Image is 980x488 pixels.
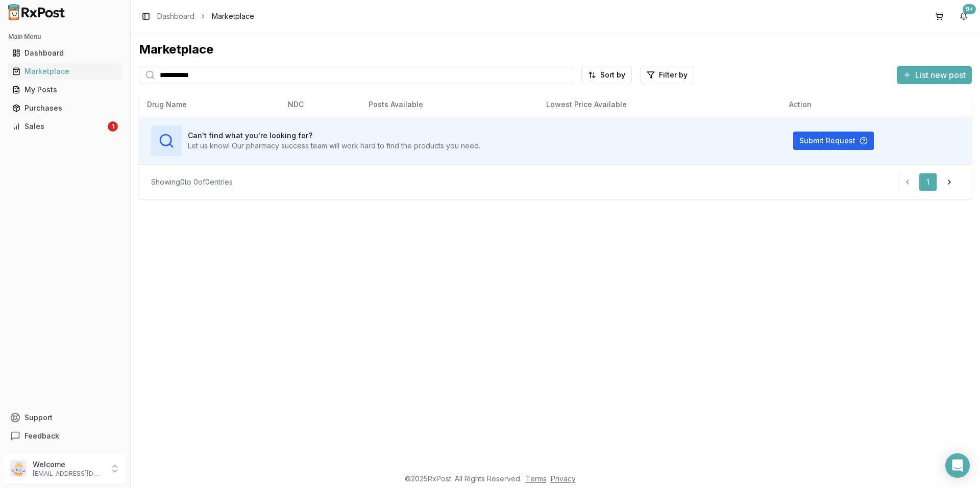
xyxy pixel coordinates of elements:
a: Dashboard [8,44,122,62]
nav: breadcrumb [157,11,254,21]
p: Welcome [33,459,104,470]
a: Privacy [551,474,576,483]
th: Action [781,92,972,117]
p: [EMAIL_ADDRESS][DOMAIN_NAME] [33,470,104,478]
button: 9+ [955,8,972,24]
button: Support [4,408,126,427]
button: Sales1 [4,118,126,135]
a: Purchases [8,99,122,117]
span: Marketplace [212,11,254,21]
th: NDC [280,92,360,117]
p: Let us know! Our pharmacy success team will work hard to find the products you need. [188,141,480,151]
a: Marketplace [8,62,122,81]
img: RxPost Logo [4,4,69,20]
h3: Can't find what you're looking for? [188,131,480,141]
div: Sales [12,121,106,132]
div: Showing 0 to 0 of 0 entries [151,177,233,187]
button: My Posts [4,82,126,98]
button: Filter by [640,66,694,84]
img: User avatar [10,460,27,477]
h2: Main Menu [8,33,122,41]
div: 9+ [963,4,976,14]
span: Filter by [659,70,688,80]
span: List new post [915,69,966,81]
th: Drug Name [139,92,280,117]
button: Dashboard [4,45,126,61]
div: Marketplace [12,66,118,76]
div: Dashboard [12,48,118,58]
div: Marketplace [139,41,972,58]
button: Submit Request [793,132,874,150]
a: Sales1 [8,117,122,136]
nav: pagination [898,173,960,191]
button: Sort by [581,66,632,84]
a: Go to next page [939,173,960,191]
div: Open Intercom Messenger [945,453,970,478]
span: Feedback [24,431,59,441]
a: List new post [897,71,972,81]
a: Dashboard [157,11,194,21]
div: My Posts [12,85,118,95]
button: Purchases [4,100,126,116]
th: Lowest Price Available [538,92,781,117]
a: Terms [526,474,547,483]
div: Purchases [12,103,118,113]
a: My Posts [8,81,122,99]
button: Marketplace [4,63,126,80]
button: List new post [897,66,972,84]
a: 1 [919,173,937,191]
div: 1 [108,121,118,132]
button: Feedback [4,427,126,445]
th: Posts Available [360,92,538,117]
span: Sort by [600,70,625,80]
